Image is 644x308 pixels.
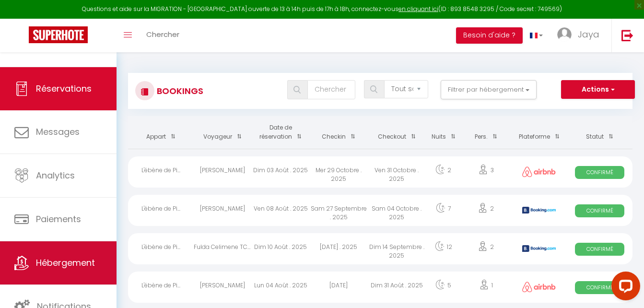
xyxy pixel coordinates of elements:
[139,19,187,52] a: Chercher
[456,27,523,44] button: Besoin d'aide ?
[441,80,537,99] button: Filtrer par hébergement
[567,116,632,149] th: Sort by status
[154,80,203,102] h3: Bookings
[368,116,426,149] th: Sort by checkout
[621,29,633,41] img: logout
[426,116,461,149] th: Sort by nights
[604,268,644,308] iframe: LiveChat chat widget
[557,27,572,42] img: ...
[36,126,80,138] span: Messages
[36,83,92,95] span: Réservations
[561,80,635,99] button: Actions
[398,5,438,13] a: en cliquant ici
[36,213,81,225] span: Paiements
[550,19,611,52] a: ... Jaya
[36,169,75,181] span: Analytics
[146,29,179,39] span: Chercher
[252,116,310,149] th: Sort by booking date
[194,116,252,149] th: Sort by guest
[36,257,95,269] span: Hébergement
[512,116,567,149] th: Sort by channel
[461,116,511,149] th: Sort by people
[310,116,368,149] th: Sort by checkin
[578,28,599,40] span: Jaya
[307,80,355,99] input: Chercher
[128,116,194,149] th: Sort by rentals
[29,26,88,43] img: Super Booking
